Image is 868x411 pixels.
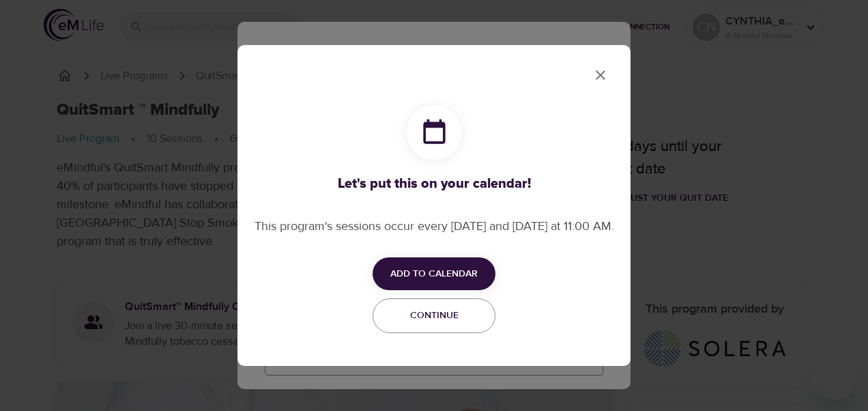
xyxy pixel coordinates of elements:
button: Continue [373,298,495,333]
button: close [584,59,617,91]
p: This program's sessions occur every [DATE] and [DATE] at 11:00 AM. [255,217,614,236]
h3: Let's put this on your calendar! [255,176,614,192]
span: Continue [381,307,487,324]
span: Add to Calendar [390,266,478,283]
button: Add to Calendar [373,257,495,291]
